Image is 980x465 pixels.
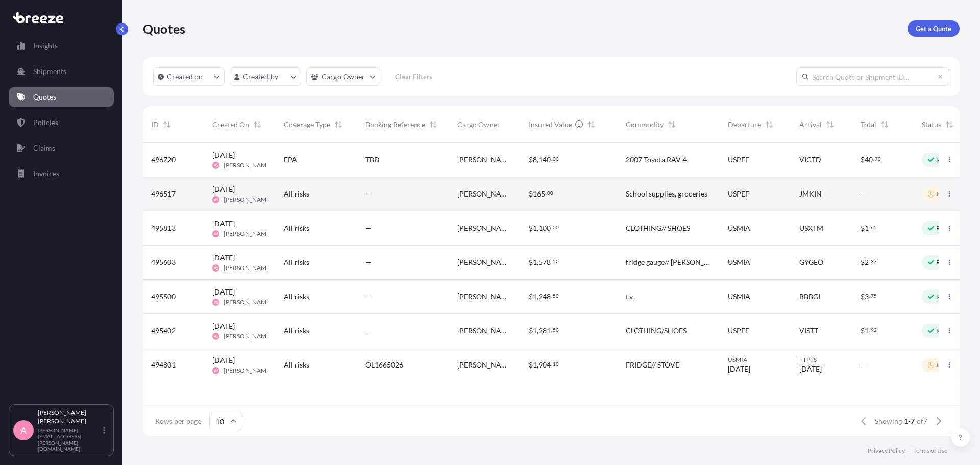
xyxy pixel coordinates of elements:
span: , [537,259,538,266]
span: Coverage Type [284,119,330,130]
span: 75 [871,294,877,298]
span: All risks [284,189,309,199]
span: 40 [865,156,873,163]
span: AS [214,297,218,307]
span: 1 [533,361,537,369]
span: [PERSON_NAME] [224,366,272,375]
span: USMIA [728,223,750,233]
span: 1 [533,327,537,334]
span: AS [214,194,218,205]
span: — [365,223,372,233]
span: All risks [284,291,309,302]
span: . [551,294,552,298]
p: Claims [33,143,55,153]
button: Sort [427,118,439,131]
span: 50 [553,260,559,263]
span: . [869,260,870,263]
a: Get a Quote [908,20,960,37]
a: Insights [9,36,114,56]
span: Insured Value [529,119,572,130]
span: 1 [533,293,537,300]
span: , [537,293,538,300]
span: [PERSON_NAME] [224,298,272,306]
span: 92 [871,328,877,332]
span: , [537,225,538,232]
span: . [551,260,552,263]
p: Privacy Policy [868,447,905,455]
button: createdOn Filter options [153,67,225,86]
span: Cargo Owner [457,119,500,130]
a: Quotes [9,87,114,107]
a: Shipments [9,61,114,82]
p: Shipments [33,66,66,77]
span: $ [529,361,533,369]
span: . [551,362,552,366]
span: USPEF [728,189,749,199]
span: 2007 Toyota RAV 4 [626,155,687,165]
span: [PERSON_NAME] [457,189,512,199]
span: [PERSON_NAME] [224,332,272,340]
span: BBBGI [799,291,820,302]
span: VISTT [799,326,818,336]
span: CLOTHING// SHOES [626,223,690,233]
button: Sort [251,118,263,131]
p: Clear Filters [395,71,432,82]
span: 496720 [151,155,176,165]
span: $ [529,259,533,266]
span: USMIA [728,291,750,302]
span: $ [861,225,865,232]
span: 50 [553,294,559,298]
span: . [546,191,547,195]
span: . [869,328,870,332]
a: Invoices [9,163,114,184]
span: 3 [865,293,869,300]
p: Quotes [33,92,56,102]
p: Ready [936,292,953,301]
span: 00 [547,191,553,195]
span: 904 [538,361,551,369]
span: Status [922,119,941,130]
p: Created by [243,71,279,82]
span: 100 [538,225,551,232]
span: . [551,157,552,161]
span: 495813 [151,223,176,233]
span: [PERSON_NAME] [224,264,272,272]
span: $ [861,293,865,300]
span: [DATE] [212,218,235,229]
p: Quotes [143,20,185,37]
span: 37 [871,260,877,263]
span: . [869,294,870,298]
span: 165 [533,190,545,198]
span: [PERSON_NAME] [224,195,272,204]
span: [PERSON_NAME] [PERSON_NAME]/ [PERSON_NAME] [457,360,512,370]
p: Created on [167,71,203,82]
span: Departure [728,119,761,130]
button: Sort [763,118,775,131]
span: — [365,291,372,302]
p: [PERSON_NAME] [PERSON_NAME] [38,409,101,425]
span: fridge gauge// [PERSON_NAME] kit// cologne // coffe tumbler // bag holder [626,257,712,267]
button: createdBy Filter options [230,67,301,86]
span: 248 [538,293,551,300]
p: Insights [33,41,58,51]
span: . [551,328,552,332]
span: . [551,226,552,229]
span: USPEF [728,155,749,165]
a: Terms of Use [913,447,947,455]
span: [PERSON_NAME] [457,326,512,336]
span: 70 [875,157,881,161]
span: 00 [553,226,559,229]
span: [DATE] [212,150,235,160]
span: [DATE] [212,321,235,331]
span: $ [861,259,865,266]
span: 8 [533,156,537,163]
span: — [365,189,372,199]
span: ID [151,119,159,130]
span: [DATE] [728,364,750,374]
span: AS [214,263,218,273]
span: , [537,361,538,369]
button: Sort [666,118,678,131]
span: [PERSON_NAME] M.A. [PERSON_NAME] [457,257,512,267]
button: Sort [943,118,955,131]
